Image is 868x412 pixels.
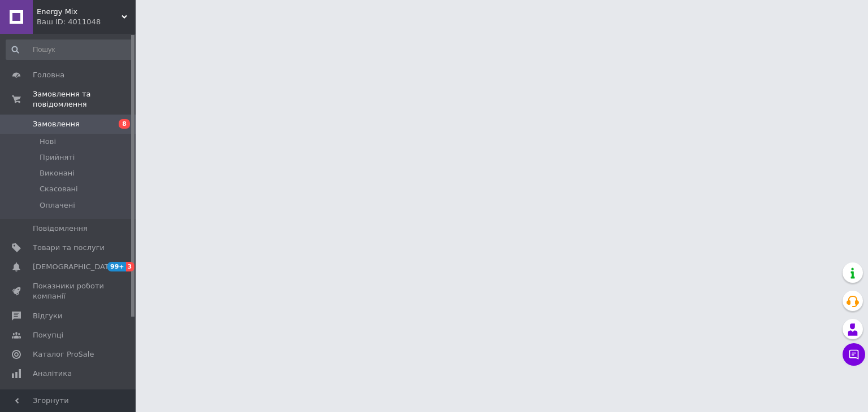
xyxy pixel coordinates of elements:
span: Energy Mix [37,7,121,17]
input: Пошук [6,40,133,60]
span: Відгуки [33,311,62,321]
span: Замовлення [33,119,80,129]
span: Управління сайтом [33,388,105,408]
span: 8 [119,119,130,129]
span: Товари та послуги [33,243,105,253]
span: Нові [40,137,56,147]
span: Замовлення та повідомлення [33,89,136,109]
span: Показники роботи компанії [33,281,105,301]
span: Прийняті [40,152,75,163]
span: Каталог ProSale [33,349,94,360]
div: Ваш ID: 4011048 [37,17,136,27]
span: Скасовані [40,184,78,194]
span: 3 [126,262,135,271]
span: Повідомлення [33,223,88,234]
button: Чат з покупцем [843,343,865,366]
span: 99+ [107,262,126,271]
span: [DEMOGRAPHIC_DATA] [33,262,116,272]
span: Оплачені [40,200,75,211]
span: Покупці [33,330,63,340]
span: Аналітика [33,369,72,379]
span: Головна [33,70,64,80]
span: Виконані [40,168,75,178]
